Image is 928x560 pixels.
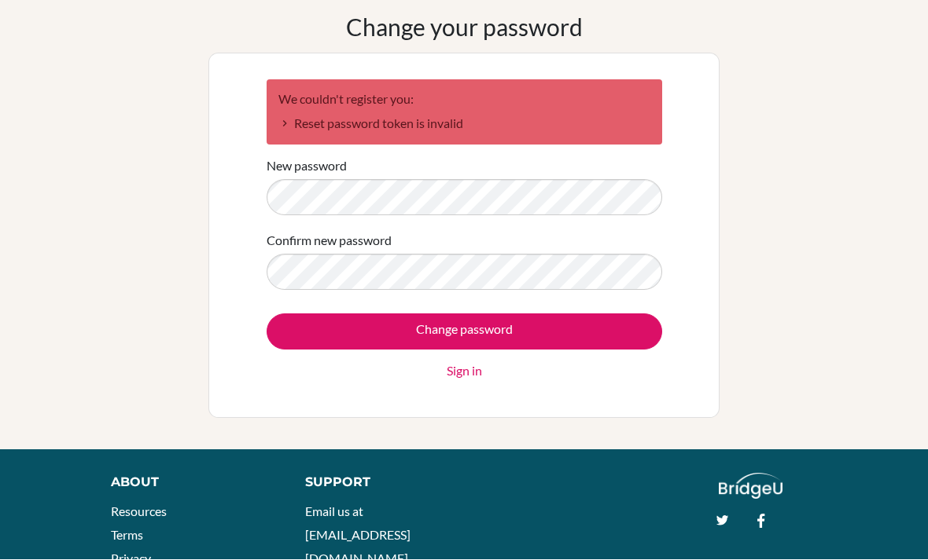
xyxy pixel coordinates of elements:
[719,474,783,500] img: logo_white@2x-f4f0deed5e89b7ecb1c2cc34c3e3d731f90f0f143d5ea2071677605dd97b5244.png
[267,232,392,251] label: Confirm new password
[267,157,347,176] label: New password
[447,362,482,381] a: Sign in
[278,92,650,107] h2: We couldn't register you:
[267,314,662,350] input: Change password
[111,474,270,492] div: About
[278,115,650,134] li: Reset password token is invalid
[346,13,583,42] h1: Change your password
[305,474,449,492] div: Support
[111,528,143,543] a: Terms
[111,504,167,519] a: Resources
